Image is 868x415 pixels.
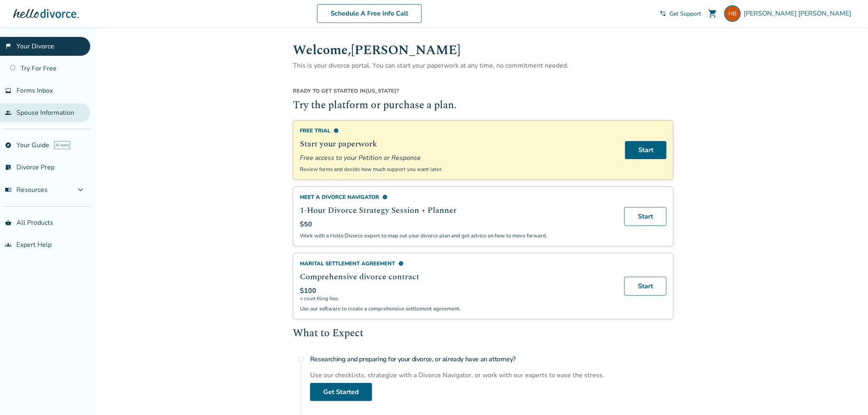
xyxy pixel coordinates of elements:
a: Start [624,207,667,226]
span: + court filing fees [300,295,614,302]
span: Get Support [670,10,701,18]
a: Start [625,141,667,159]
span: list_alt_check [5,164,11,171]
span: [PERSON_NAME] [PERSON_NAME] [744,9,855,18]
span: groups [5,242,11,248]
h2: Start your paperwork [300,138,615,150]
span: shopping_basket [5,219,11,226]
iframe: Chat Widget [827,376,868,415]
a: Get Started [310,383,372,401]
div: Meet a divorce navigator [300,194,614,201]
h4: Researching and preparing for your divorce, or already have an attorney? [310,351,674,367]
span: Ready to get started in [293,87,365,95]
img: hollyjbraddock@gmail.com [724,5,741,22]
h1: Welcome, [PERSON_NAME] [293,40,674,60]
span: menu_book [5,187,11,193]
div: Free Trial [300,127,615,135]
div: [US_STATE] ? [293,87,674,98]
h2: What to Expect [293,326,674,342]
span: Resources [5,185,48,194]
span: AI beta [54,141,70,149]
span: $100 [300,286,316,295]
span: info [398,261,404,266]
span: shopping_cart [708,9,718,18]
h2: 1-Hour Divorce Strategy Session + Planner [300,204,614,217]
h2: Comprehensive divorce contract [300,271,614,283]
span: people [5,109,11,116]
span: radio_button_unchecked [298,356,304,363]
span: Free access to your Petition or Response [300,153,615,162]
span: inbox [5,87,11,94]
p: Work with a Hello Divorce expert to map out your divorce plan and get advice on how to move forward. [300,232,614,239]
span: info [333,128,339,133]
span: $50 [300,220,312,229]
a: Start [624,277,667,296]
span: expand_more [75,185,85,195]
span: flag_2 [5,43,11,50]
a: phone_in_talkGet Support [660,10,701,18]
p: This is your divorce portal. You can start your paperwork at any time, no commitment needed. [293,60,674,71]
span: explore [5,142,11,148]
span: info [382,194,388,200]
span: Forms Inbox [16,86,53,95]
p: Review forms and decide how much support you want later. [300,166,615,173]
h2: Try the platform or purchase a plan. [293,98,674,114]
div: Marital Settlement Agreement [300,260,614,267]
p: Use our software to create a comprehensive settlement agreement. [300,305,614,312]
div: Use our checklists, strategize with a Divorce Navigator, or work with our experts to ease the str... [310,371,674,380]
a: Schedule A Free Info Call [317,4,422,23]
span: phone_in_talk [660,10,667,17]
